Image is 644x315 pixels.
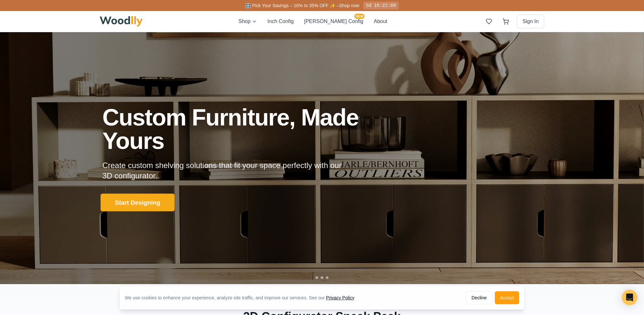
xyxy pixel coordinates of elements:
[466,291,492,304] button: Decline
[495,291,519,304] button: Accept
[374,18,387,25] button: About
[339,3,359,8] a: Shop now
[354,14,365,19] span: NEW
[102,106,393,152] h1: Custom Furniture, Made Yours
[125,295,361,301] div: We use cookies to enhance your experience, analyze site traffic, and improve our services. See our .
[267,18,294,25] button: Inch Config
[245,3,339,8] span: 🎛️ Pick Your Savings – 10% to 35% OFF ✨ –
[304,18,363,25] button: [PERSON_NAME] ConfigNEW
[517,15,544,28] button: Sign In
[100,16,143,27] img: Woodlly
[238,18,257,25] button: Shop
[363,2,398,9] div: 5d 16:22:09
[101,193,175,211] button: Start Designing
[326,295,354,300] a: Privacy Policy
[622,290,638,305] div: Open Intercom Messenger
[102,160,352,181] p: Create custom shelving solutions that fit your space perfectly with our 3D configurator.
